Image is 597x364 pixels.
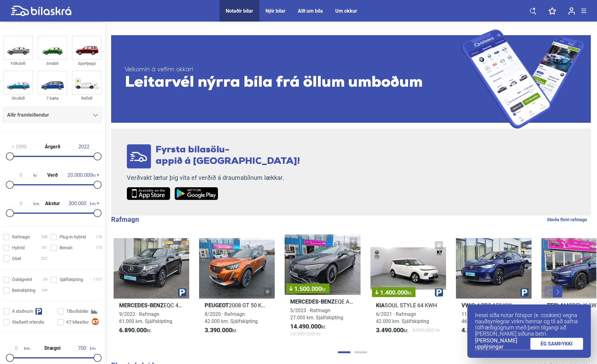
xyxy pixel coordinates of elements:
[12,319,44,325] span: Staðsett erlendis
[290,308,343,321] span: 5/2023 · Rafmagn 27.000 km. Sjálfskipting
[298,8,323,14] a: Allt um bíla
[125,74,461,92] span: Leitarvél nýrra bíla frá öllum umboðum
[205,327,237,334] span: kr.
[375,289,412,296] span: 1.400.000
[205,311,258,324] span: 8/2020 · Rafmagn 42.000 km. Sjálfskipting
[553,286,562,297] button: Next
[12,308,33,315] span: Á staðnum
[199,302,275,309] h2: 2008 GT 50 KWH
[114,302,189,309] h2: EQC 400 4MATIC
[376,302,385,308] b: Kia
[41,287,48,294] span: 149
[41,234,48,240] span: 398
[95,245,102,251] span: 175
[376,326,403,334] b: 3.490.000
[12,234,30,240] span: Rafmagn
[44,201,61,206] span: Akstur
[93,276,102,283] span: 1107
[475,312,583,337] p: Þessi síða notar fótspor (e. cookies) vegna nauðsynlegrar virkni hennar og til að safna tölfræðig...
[285,298,360,305] h2: EQE AMG 43 4MATIC
[68,172,96,178] span: kr.
[156,145,300,166] span: Fyrsta bílasölu- appið á [GEOGRAPHIC_DATA]!
[547,216,587,224] a: Skoða fleiri rafmagn
[12,276,32,283] span: Óskilgreint
[335,8,357,14] a: Um okkur
[43,144,62,149] span: Árgerð
[265,8,286,14] a: Nýir bílar
[41,245,48,251] span: 181
[125,66,461,74] span: Velkomin á vefinn okkar!
[544,286,553,297] button: Previous
[127,174,300,182] p: Verðvakt lætur þig vita ef verðið á draumabílnum lækkar.
[111,29,591,129] a: Velkomin á vefinn okkar!Leitarvél nýrra bíla frá öllum umboðum
[12,287,35,294] span: Beinskipting
[9,345,31,351] span: km.
[568,7,575,15] img: user-login.svg
[322,286,327,292] span: kr.
[456,302,532,309] h2: ID.4 PRO 150 KW
[290,330,321,337] span: 15.990.000 kr.
[289,286,327,292] span: 1.500.000
[7,111,49,119] span: Allir framleiðendur
[547,302,564,308] b: Tesla
[456,234,532,343] a: VWID.4 PRO 150 KW11/2021 · Rafmagn46.500 km. Sjálfskipting4.290.000kr.
[461,302,470,308] b: VW
[43,276,48,283] span: 59
[111,216,139,223] b: Rafmagn
[205,302,229,308] b: Peugeot
[290,298,335,305] b: Mercedes-Benz
[461,327,494,334] span: kr.
[119,302,164,308] b: Mercedes-Benz
[376,311,429,324] span: 6/2021 · Rafmagn 42.000 km. Sjálfskipting
[12,255,21,262] span: Dísel
[12,245,25,251] span: Hybrid
[46,173,59,178] span: Verð
[9,172,37,178] span: kr.
[72,60,102,67] div: Sportjeppi
[38,95,67,102] div: 7 Sæta
[290,323,326,330] span: kr.
[66,308,89,315] span: Tilboðsbílar
[65,201,96,206] span: km.
[412,327,440,334] span: 4.890.000 kr.
[226,8,253,14] a: Notaðir bílar
[66,319,89,325] span: K7 bílasölur
[38,60,67,67] div: Smábíl
[119,311,172,324] span: 9/2022 · Rafmagn 61.000 km. Sjálfskipting
[60,234,86,240] span: Plug-in hybrid
[355,351,367,353] button: Page 2
[461,311,515,324] span: 11/2021 · Rafmagn 46.500 km. Sjálfskipting
[72,95,102,102] div: Rafbíll
[74,345,96,351] span: km.
[3,60,33,67] div: Fólksbíll
[43,346,62,351] span: Drægni
[114,234,189,343] a: Mercedes-BenzEQC 400 4MATIC9/2022 · Rafmagn61.000 km. Sjálfskipting6.890.000kr.
[285,234,360,343] a: 1.500.000kr.Mercedes-BenzEQE AMG 43 4MATIC5/2023 · Rafmagn27.000 km. Sjálfskipting14.490.000kr.15...
[370,302,446,309] h2: SOUL STYLE 64 KWH
[530,338,583,350] a: ÉG SAMÞYKKI
[205,326,232,334] b: 3.390.000
[119,326,147,334] b: 6.890.000
[60,276,83,283] span: Sjálfskipting
[370,234,446,343] a: 1.400.000kr.KiaSOUL STYLE 64 KWH6/2021 · Rafmagn42.000 km. Sjálfskipting3.490.000kr.4.890.000 kr.
[376,327,408,334] span: kr.
[60,245,73,251] span: Bensín
[475,337,530,350] a: [PERSON_NAME] upplýsingar
[3,95,33,102] div: Skutbíll
[338,351,350,353] button: Page 1
[95,234,102,240] span: 178
[119,327,152,334] span: kr.
[9,201,40,206] span: km.
[41,255,48,262] span: 322
[199,234,275,343] a: Peugeot2008 GT 50 KWH8/2020 · Rafmagn42.000 km. Sjálfskipting3.390.000kr.
[407,290,412,296] span: kr.
[461,326,489,334] b: 4.290.000
[290,323,321,330] b: 14.490.000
